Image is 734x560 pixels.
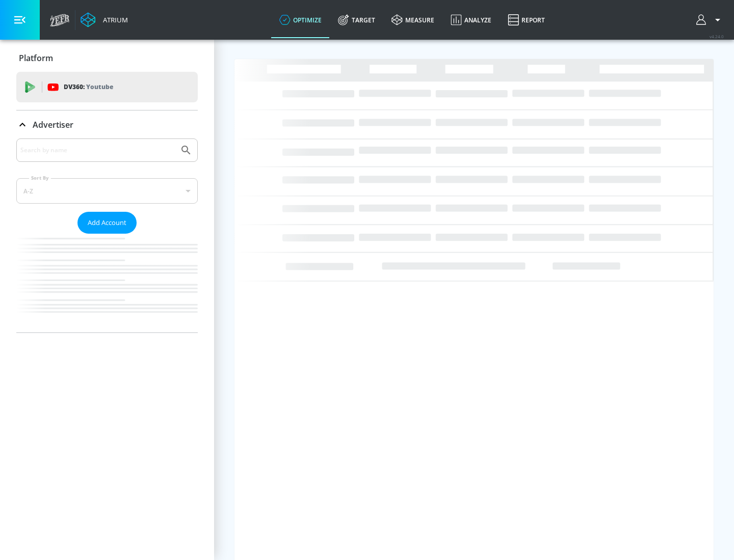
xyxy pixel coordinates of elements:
a: Analyze [442,2,500,38]
a: measure [383,2,442,38]
span: v 4.24.0 [710,34,724,39]
label: Sort By [29,175,51,181]
div: Advertiser [16,138,198,332]
a: optimize [271,2,330,38]
div: A-Z [16,178,198,204]
div: Advertiser [16,110,198,139]
a: Atrium [81,12,128,27]
a: Target [330,2,383,38]
div: Atrium [99,15,128,24]
p: Youtube [86,81,113,92]
nav: list of Advertiser [16,234,198,332]
span: Add Account [88,217,126,229]
p: Platform [19,52,53,64]
input: Search by name [20,144,175,157]
a: Report [500,2,553,38]
button: Add Account [77,212,137,234]
p: Advertiser [33,119,73,130]
p: DV360: [64,81,113,93]
div: DV360: Youtube [16,72,198,102]
div: Platform [16,44,198,72]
